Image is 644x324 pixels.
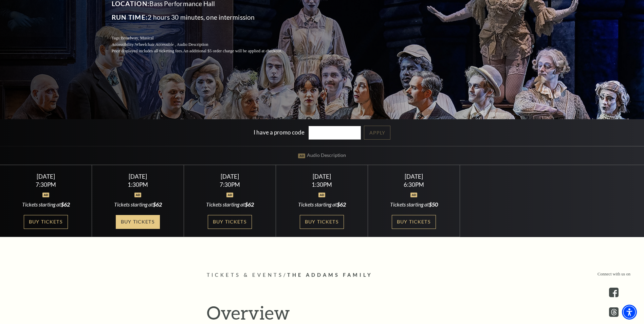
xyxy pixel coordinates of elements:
[318,193,326,197] img: icon_ad.svg
[112,41,298,48] p: Accessibility:
[100,182,176,187] div: 1:30PM
[100,201,176,208] div: Tickets starting at
[61,201,70,208] span: $62
[376,173,452,180] div: [DATE]
[112,13,148,21] span: Run Time:
[245,201,254,208] span: $62
[376,182,452,187] div: 6:30PM
[8,201,84,208] div: Tickets starting at
[8,182,84,187] div: 7:30PM
[112,48,298,54] p: Price displayed includes all ticketing fees.
[192,201,268,208] div: Tickets starting at
[392,215,436,229] a: Buy Tickets
[42,193,50,197] img: icon_ad.svg
[284,201,360,208] div: Tickets starting at
[376,201,452,208] div: Tickets starting at
[116,215,160,229] a: Buy Tickets
[287,272,373,278] span: The Addams Family
[429,201,438,208] span: $50
[226,193,234,197] img: icon_ad.svg
[24,215,68,229] a: Buy Tickets
[597,271,630,277] p: Connect with us on
[135,42,208,47] span: Wheelchair Accessible , Audio Description
[207,271,438,280] p: /
[112,12,298,23] p: 2 hours 30 minutes, one intermission
[100,173,176,180] div: [DATE]
[208,215,252,229] a: Buy Tickets
[300,215,344,229] a: Buy Tickets
[112,35,298,41] p: Tags:
[337,201,346,208] span: $62
[284,173,360,180] div: [DATE]
[134,193,142,197] img: icon_ad.svg
[622,305,637,320] div: Accessibility Menu
[121,36,153,40] span: Broadway, Musical
[183,49,282,53] span: An additional $5 order charge will be applied at checkout.
[192,173,268,180] div: [DATE]
[192,182,268,187] div: 7:30PM
[153,201,162,208] span: $62
[254,128,305,136] label: I have a promo code
[410,193,418,197] img: icon_ad.svg
[284,182,360,187] div: 1:30PM
[8,173,84,180] div: [DATE]
[207,272,284,278] span: Tickets & Events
